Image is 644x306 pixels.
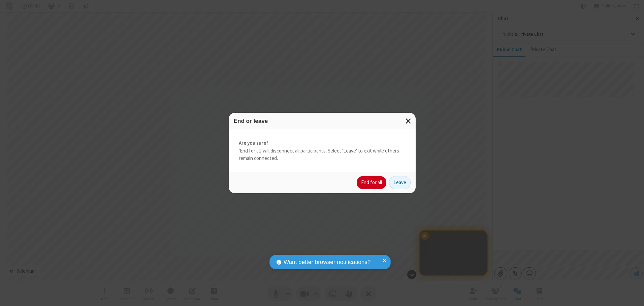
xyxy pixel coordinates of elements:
button: Leave [389,176,411,190]
button: Close modal [401,113,416,129]
span: Want better browser notifications? [284,258,371,267]
button: End for all [357,176,386,190]
h3: End or leave [234,118,411,124]
strong: Are you sure? [239,139,406,147]
div: 'End for all' will disconnect all participants. Select 'Leave' to exit while others remain connec... [229,129,416,172]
